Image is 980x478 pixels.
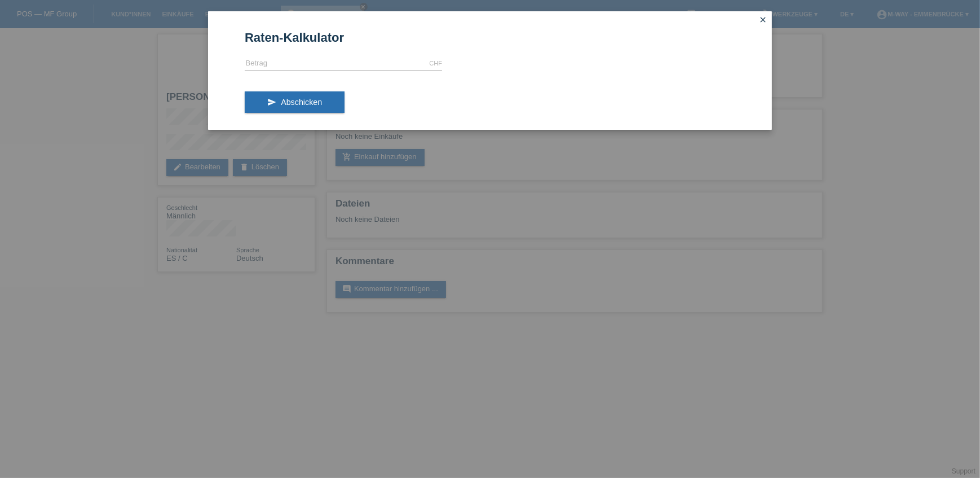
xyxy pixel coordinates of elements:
i: close [758,15,767,24]
div: CHF [429,60,442,67]
span: Abschicken [281,98,322,107]
button: send Abschicken [245,91,345,113]
h1: Raten-Kalkulator [245,30,735,45]
a: close [756,14,770,27]
i: send [267,98,276,107]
